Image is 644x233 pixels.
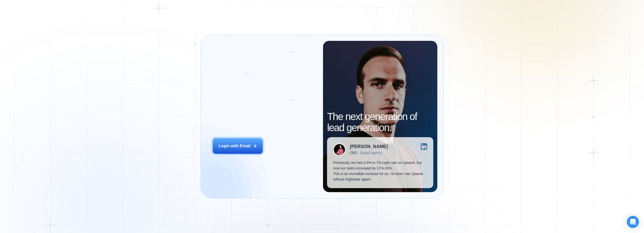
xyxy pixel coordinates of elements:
[627,216,639,228] div: Open Intercom Messenger
[360,151,382,155] div: Digital Agency
[350,144,388,149] div: [PERSON_NAME]
[219,143,251,149] div: Login with Email
[327,111,433,133] h2: The next generation of lead generation.
[333,160,427,182] p: Previously, we had a 5% to 7% reply rate on Upwork, but now our sales increased by 17%-20%. This ...
[350,151,357,155] div: CEO
[213,138,263,154] button: Login with Email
